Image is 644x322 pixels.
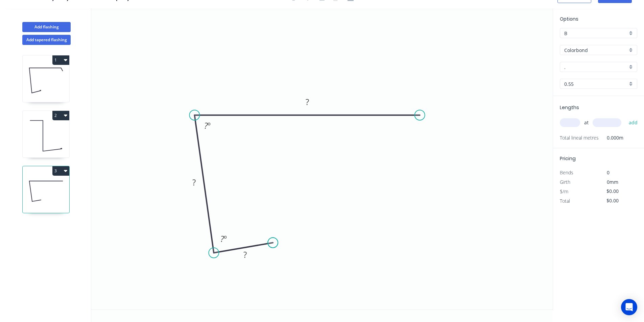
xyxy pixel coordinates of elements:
[91,8,553,309] svg: 0
[621,299,637,315] div: Open Intercom Messenger
[560,155,576,162] span: Pricing
[584,118,589,127] span: at
[52,55,69,65] button: 1
[564,30,627,37] input: Price level
[52,111,69,120] button: 2
[560,169,573,176] span: Bends
[607,179,618,185] span: 0mm
[607,169,610,176] span: 0
[208,120,211,131] tspan: º
[560,188,568,195] span: $/m
[243,249,247,260] tspan: ?
[306,96,309,107] tspan: ?
[192,177,196,188] tspan: ?
[564,64,627,71] input: Colour
[560,198,570,204] span: Total
[22,35,71,45] button: Add tapered flashing
[564,80,627,88] input: Thickness
[564,47,627,54] input: Material
[224,233,227,244] tspan: º
[22,22,71,32] button: Add flashing
[625,117,641,128] button: add
[560,179,570,185] span: Girth
[560,104,579,111] span: Lengths
[560,133,599,143] span: Total lineal metres
[599,133,623,143] span: 0.000m
[220,233,224,244] tspan: ?
[560,16,578,22] span: Options
[204,120,208,131] tspan: ?
[52,166,69,176] button: 3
